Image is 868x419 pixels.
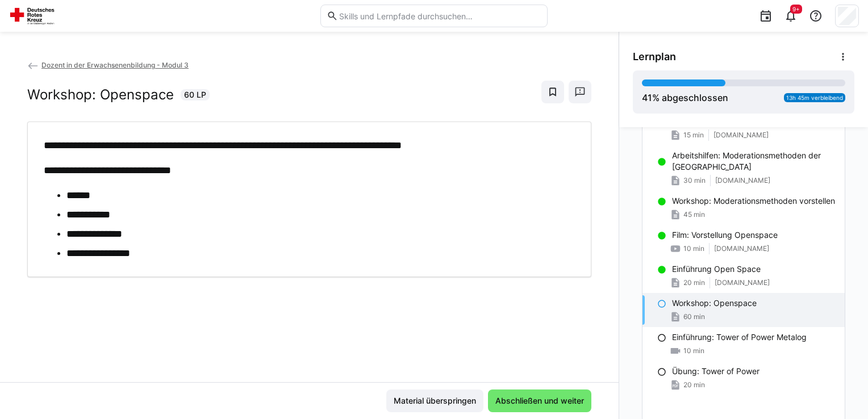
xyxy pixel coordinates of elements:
[683,278,705,287] span: 20 min
[786,94,843,101] span: 13h 45m verbleibend
[683,210,705,219] span: 45 min
[683,346,704,355] span: 10 min
[672,332,807,343] p: Einführung: Tower of Power Metalog
[792,6,800,12] span: 9+
[27,86,174,103] h2: Workshop: Openspace
[715,278,770,287] span: [DOMAIN_NAME]
[392,395,478,407] span: Material überspringen
[494,395,586,407] span: Abschließen und weiter
[642,92,652,103] span: 41
[672,195,835,207] p: Workshop: Moderationsmethoden vorstellen
[713,131,769,140] span: [DOMAIN_NAME]
[715,176,770,185] span: [DOMAIN_NAME]
[633,51,676,63] span: Lernplan
[27,61,189,69] a: Dozent in der Erwachsenenbildung - Modul 3
[184,89,206,100] span: 60 LP
[683,244,704,253] span: 10 min
[672,263,761,275] p: Einführung Open Space
[683,312,705,321] span: 60 min
[683,380,705,389] span: 20 min
[672,229,778,241] p: Film: Vorstellung Openspace
[488,389,591,412] button: Abschließen und weiter
[672,150,836,173] p: Arbeitshilfen: Moderationsmethoden der [GEOGRAPHIC_DATA]
[714,244,769,253] span: [DOMAIN_NAME]
[672,298,757,309] p: Workshop: Openspace
[642,91,728,104] div: % abgeschlossen
[683,176,706,185] span: 30 min
[683,131,704,140] span: 15 min
[386,389,483,412] button: Material überspringen
[672,366,759,377] p: Übung: Tower of Power
[41,61,189,69] span: Dozent in der Erwachsenenbildung - Modul 3
[338,11,541,21] input: Skills und Lernpfade durchsuchen…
